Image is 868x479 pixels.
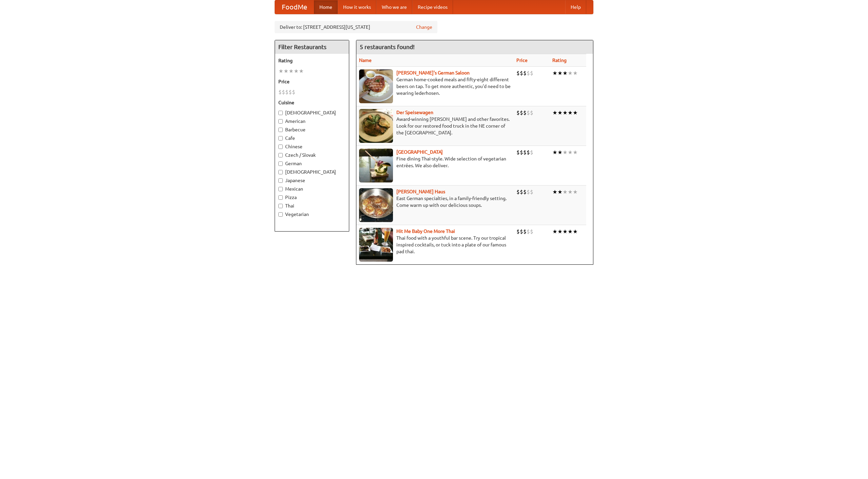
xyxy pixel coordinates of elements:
li: $ [520,188,523,196]
li: ★ [289,67,294,75]
img: satay.jpg [359,149,393,182]
p: East German specialties, in a family-friendly setting. Come warm up with our delicious soups. [359,195,511,209]
li: ★ [568,149,573,156]
label: German [278,160,346,167]
input: Japanese [278,178,283,183]
input: Chinese [278,145,283,149]
li: $ [523,109,527,116]
input: Mexican [278,187,283,191]
label: Vegetarian [278,211,346,218]
li: $ [516,188,520,196]
li: ★ [563,228,568,235]
label: Pizza [278,194,346,201]
label: Barbecue [278,126,346,133]
a: Help [565,0,586,14]
img: babythai.jpg [359,228,393,262]
li: $ [520,109,523,116]
li: ★ [573,188,578,196]
li: ★ [552,188,557,196]
p: German home-cooked meals and fifty-eight different beers on tap. To get more authentic, you'd nee... [359,76,511,96]
li: ★ [568,188,573,196]
li: ★ [557,69,563,77]
a: Price [516,58,528,63]
li: $ [289,88,292,96]
input: Czech / Slovak [278,153,283,157]
li: ★ [552,109,557,116]
div: Deliver to: [STREET_ADDRESS][US_STATE] [275,21,437,33]
a: Name [359,58,372,63]
li: $ [292,88,295,96]
li: $ [527,149,530,156]
label: [DEMOGRAPHIC_DATA] [278,169,346,175]
a: [GEOGRAPHIC_DATA] [396,149,443,155]
input: Vegetarian [278,212,283,217]
a: Der Speisewagen [396,110,433,115]
input: Cafe [278,136,283,140]
li: $ [520,149,523,156]
li: $ [530,188,533,196]
img: speisewagen.jpg [359,109,393,143]
li: ★ [552,228,557,235]
a: FoodMe [275,0,314,14]
a: Rating [552,58,567,63]
a: Recipe videos [412,0,453,14]
p: Fine dining Thai-style. Wide selection of vegetarian entrées. We also deliver. [359,155,511,169]
li: $ [285,88,289,96]
input: Pizza [278,195,283,200]
li: ★ [573,69,578,77]
li: $ [516,228,520,235]
li: ★ [563,109,568,116]
li: ★ [563,149,568,156]
b: Hit Me Baby One More Thai [396,228,455,234]
li: ★ [568,109,573,116]
input: Barbecue [278,128,283,132]
label: Cafe [278,135,346,141]
li: ★ [294,67,299,75]
label: Chinese [278,143,346,150]
li: ★ [568,228,573,235]
h4: Filter Restaurants [275,40,349,54]
li: ★ [563,188,568,196]
label: American [278,118,346,125]
li: $ [527,228,530,235]
h5: Cuisine [278,99,346,106]
li: ★ [557,188,563,196]
li: $ [520,228,523,235]
label: Japanese [278,177,346,184]
a: [PERSON_NAME]'s German Saloon [396,70,470,75]
li: ★ [573,149,578,156]
li: $ [527,188,530,196]
p: Thai food with a youthful bar scene. Try our tropical inspired cocktails, or tuck into a plate of... [359,235,511,255]
li: $ [530,228,533,235]
a: Who we are [376,0,412,14]
li: ★ [552,69,557,77]
img: kohlhaus.jpg [359,188,393,222]
li: $ [530,109,533,116]
li: ★ [568,69,573,77]
img: esthers.jpg [359,69,393,103]
label: Thai [278,202,346,209]
li: ★ [563,69,568,77]
li: ★ [557,149,563,156]
input: German [278,161,283,166]
li: ★ [552,149,557,156]
ng-pluralize: 5 restaurants found! [360,44,415,50]
li: ★ [278,67,283,75]
h5: Rating [278,57,346,64]
li: $ [523,149,527,156]
input: [DEMOGRAPHIC_DATA] [278,111,283,115]
li: $ [516,149,520,156]
li: ★ [299,67,304,75]
li: $ [523,188,527,196]
b: [PERSON_NAME] Haus [396,189,445,194]
li: $ [282,88,285,96]
h5: Price [278,78,346,85]
label: [DEMOGRAPHIC_DATA] [278,109,346,116]
li: ★ [557,228,563,235]
p: Award-winning [PERSON_NAME] and other favorites. Look for our restored food truck in the NE corne... [359,116,511,136]
li: $ [523,69,527,77]
a: Home [314,0,338,14]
